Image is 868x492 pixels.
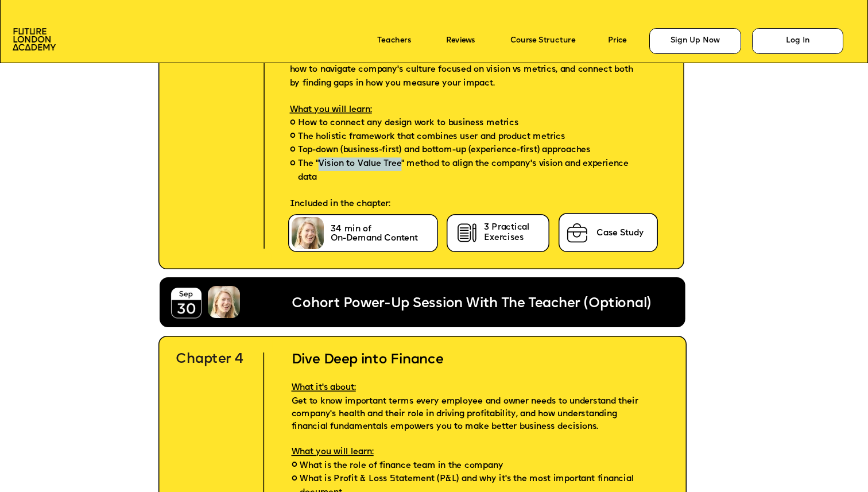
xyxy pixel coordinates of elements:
span: 3 Practical Exercises [484,224,532,242]
span: How to connect any design work to business metrics [299,119,519,127]
a: Reviews [446,37,475,45]
img: image-75ee59ac-5515-4aba-aadc-0d7dfe35305c.png [564,220,590,245]
span: Case Study [596,230,644,237]
p: Included in the chapter: [273,185,665,219]
span: The "Vision to Value Tree" method to align the company's vision and experience data [299,158,640,185]
img: image-aac980e9-41de-4c2d-a048-f29dd30a0068.png [13,28,56,50]
span: Get to know important terms every employee and owner needs to understand their company's health a... [292,398,641,431]
span: Cohort Power-Up Session With The Teacher (Optional) [292,297,650,311]
h2: Dive Deep into Finance [274,335,679,369]
span: Top-down (business-first) and bottom-up (experience-first) approaches [299,144,591,158]
span: What you will learn: [290,106,372,114]
a: Teachers [377,37,411,45]
span: The holistic framework that combines user and product metrics [299,130,565,144]
a: Price [608,37,626,45]
span: What it's about: [292,384,356,392]
span: What is the role of finance team in the company [300,459,503,473]
img: image-cb722855-f231-420d-ba86-ef8a9b8709e7.png [454,221,479,246]
a: Course Structure [510,37,576,45]
span: 34 min of On-Demand Content [331,226,418,243]
span: Chapter 4 [176,352,243,366]
span: What you will learn: [292,448,374,456]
